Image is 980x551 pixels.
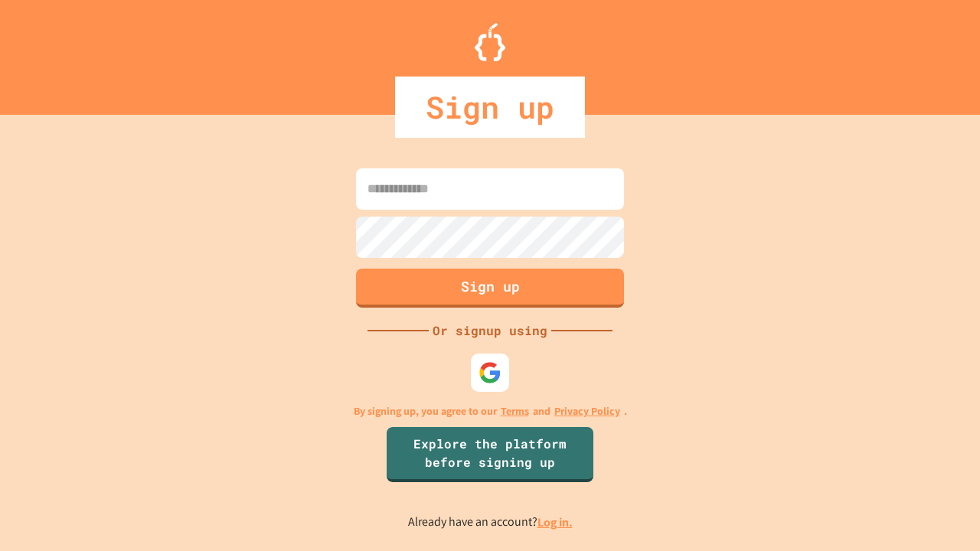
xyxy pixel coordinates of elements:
[354,403,627,419] p: By signing up, you agree to our and .
[395,77,585,138] div: Sign up
[387,427,593,482] a: Explore the platform before signing up
[356,269,624,308] button: Sign up
[479,361,501,384] img: google-icon.svg
[537,514,573,530] a: Log in.
[501,403,529,419] a: Terms
[554,403,620,419] a: Privacy Policy
[408,513,573,532] p: Already have an account?
[429,321,551,340] div: Or signup using
[475,23,505,61] img: Logo.svg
